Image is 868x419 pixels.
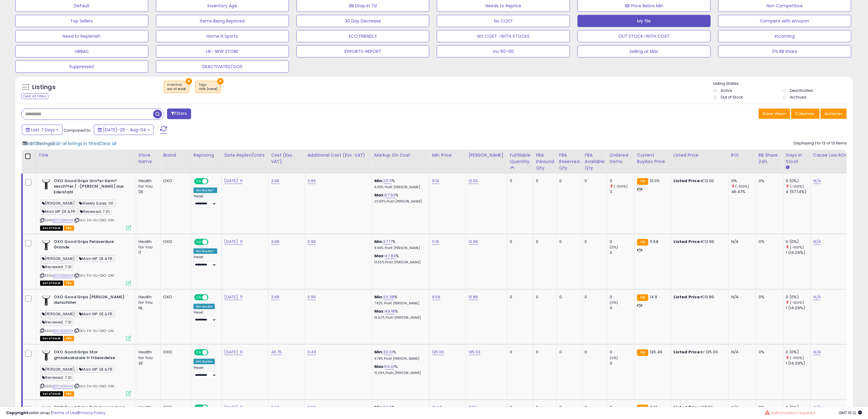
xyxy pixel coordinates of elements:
[437,45,570,57] button: Inv 60-90
[786,152,808,165] div: Days In Stock
[610,305,634,311] div: 0
[432,239,439,245] a: 11.16
[307,239,316,245] a: 0.99
[21,93,48,99] div: Clear All Filters
[536,294,552,300] div: 0
[374,185,425,189] p: 8.05% Profit [PERSON_NAME]
[77,200,115,207] span: Weekly Sales: 00
[194,152,219,158] div: Repricing
[195,350,202,355] span: ON
[40,200,77,207] span: [PERSON_NAME]
[297,15,430,27] button: 30 Day Decrease
[536,349,552,355] div: 0
[307,294,316,300] a: 0.99
[786,250,811,255] div: 1 (14.29%)
[786,349,811,355] div: 0 (0%)
[383,294,394,300] a: 20.38
[786,239,811,244] div: 0 (0%)
[374,349,425,361] div: %
[821,109,847,119] button: Actions
[794,140,847,146] div: Displaying 1 to 13 of 13 items
[383,239,393,245] a: 27.17
[383,349,393,355] a: 30.01
[271,152,302,165] div: Cost (Exc. VAT)
[139,239,156,256] div: Health for You IT
[6,410,105,416] div: seller snap | |
[650,294,657,300] span: 14.9
[374,199,425,204] p: 20.83% Profit [PERSON_NAME]
[186,78,192,85] button: ×
[374,364,425,375] div: %
[271,349,282,355] a: 40.75
[786,178,811,184] div: 0 (0%)
[610,152,632,165] div: Ordered Items
[195,239,202,244] span: ON
[437,30,570,42] button: NO COST -WITH STOCKS
[510,178,529,184] div: 0
[674,294,724,300] div: €10.89
[718,45,851,57] button: 0% BB share
[194,248,217,254] div: Win BuyBox *
[374,178,425,189] div: %
[510,152,531,165] div: Fulfillable Quantity
[759,294,779,300] div: 0%
[64,391,74,396] span: FBA
[40,226,63,231] span: All listings that are currently out of stock and unavailable for purchase on Amazon
[40,281,63,286] span: All listings that are currently out of stock and unavailable for purchase on Amazon
[786,294,811,300] div: 0 (0%)
[74,328,114,333] span: | SKU: FH-EU-OXO-24X
[167,87,186,91] div: out of stock
[374,349,383,355] b: Min:
[610,355,618,360] small: (0%)
[468,349,481,355] a: 135.03
[374,260,425,265] p: 13.55% Profit [PERSON_NAME]
[297,45,430,57] button: EXPORTS-REPORT
[271,294,280,300] a: 3.68
[610,300,618,305] small: (0%)
[39,152,133,158] div: Title
[54,178,128,197] b: OXO Good Grips Gro?er Gem?sesch?ler / -[PERSON_NAME] aus Edelstahl
[40,366,77,373] span: [PERSON_NAME]
[811,150,849,174] th: CSV column name: cust_attr_5_Cause Low ROI
[718,15,851,27] button: Compete with Amazon
[735,184,749,189] small: (-100%)
[790,88,813,93] label: Deactivated
[610,349,634,355] div: 0
[74,273,114,278] span: | SKU: FH-EU-OXO-24X
[585,349,602,355] div: 0
[163,294,186,300] div: OXO
[559,294,578,300] div: 0
[674,349,701,355] b: Listed Price:
[207,295,217,300] span: OFF
[786,165,790,170] small: Days In Stock.
[674,294,701,300] b: Listed Price:
[432,152,463,158] div: Min Price
[15,61,148,73] button: Suppressed
[156,45,289,57] button: UK- NEW STORE
[63,127,91,133] span: Compared to:
[40,349,52,362] img: 31kPCAqg1lL._SL40_.jpg
[731,178,756,184] div: 0%
[813,239,821,245] a: N/A
[54,349,128,362] b: OXO Good Grips Stor grnsaksskalare fr frberedelse
[585,239,602,244] div: 0
[721,95,743,100] label: Out of Stock
[156,30,289,42] button: Home N Sports
[40,391,63,396] span: All listings that are currently out of stock and unavailable for purchase on Amazon
[637,178,648,185] small: FBA
[674,152,726,158] div: Listed Price
[163,152,188,158] div: Brand
[103,127,146,133] span: [DATE]-29 - Aug-04
[674,349,724,355] div: kr 125.00
[374,308,385,314] b: Max:
[718,30,851,42] button: Incoming
[813,178,821,184] a: N/A
[194,304,215,309] div: Win BuyBox
[674,178,701,184] b: Listed Price:
[637,152,668,165] div: Current Buybox Price
[650,178,660,184] span: 10.05
[225,152,266,158] div: Date Replen/Units
[731,239,751,244] div: N/A
[297,30,430,42] button: ECO FRIENDLY
[207,350,217,355] span: OFF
